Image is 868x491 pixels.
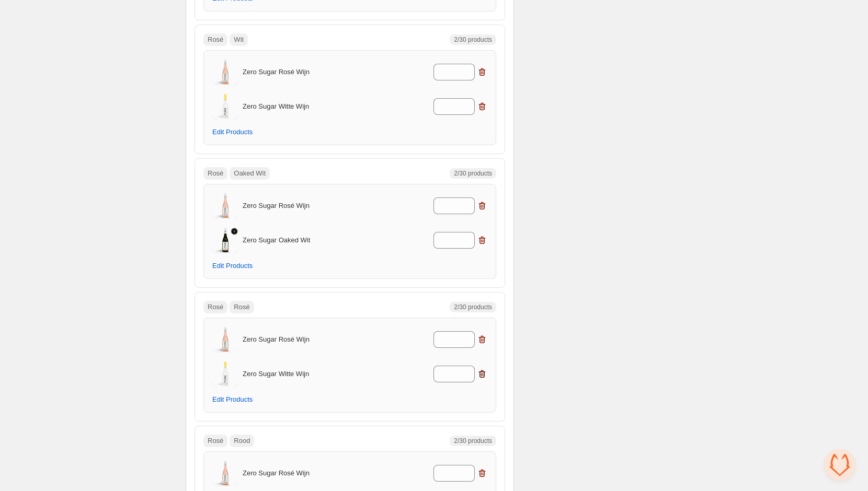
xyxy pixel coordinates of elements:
[208,302,223,312] p: Rosé
[454,36,492,44] span: 2/30 products
[208,168,223,179] p: Rosé
[454,437,492,445] span: 2/30 products
[206,259,259,273] button: Edit Products
[243,67,380,77] p: Zero Sugar Rosé Wijn
[212,326,238,353] img: Zero Sugar Rosé Wijn
[206,392,259,407] button: Edit Products
[454,169,492,178] span: 2/30 products
[208,436,223,446] p: Rosé
[212,262,253,270] span: Edit Products
[243,468,380,478] p: Zero Sugar Rosé Wijn
[234,436,250,446] p: Rood
[212,93,238,120] img: Zero Sugar Witte Wijn
[234,34,244,45] p: Wit
[206,125,259,139] button: Edit Products
[212,460,238,486] img: Zero Sugar Rosé Wijn
[243,201,380,211] p: Zero Sugar Rosé Wijn
[243,235,380,245] p: Zero Sugar Oaked Wit
[212,193,238,219] img: Zero Sugar Rosé Wijn
[234,302,249,312] p: Rosé
[234,168,266,179] p: Oaked Wit
[243,369,380,379] p: Zero Sugar Witte Wijn
[243,101,380,112] p: Zero Sugar Witte Wijn
[824,449,855,481] div: Open chat
[454,303,492,311] span: 2/30 products
[212,361,238,387] img: Zero Sugar Witte Wijn
[212,59,238,85] img: Zero Sugar Rosé Wijn
[212,395,253,404] span: Edit Products
[243,334,380,345] p: Zero Sugar Rosé Wijn
[208,34,223,45] p: Rosé
[212,227,238,253] img: Zero Sugar Oaked Wit
[212,128,253,136] span: Edit Products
